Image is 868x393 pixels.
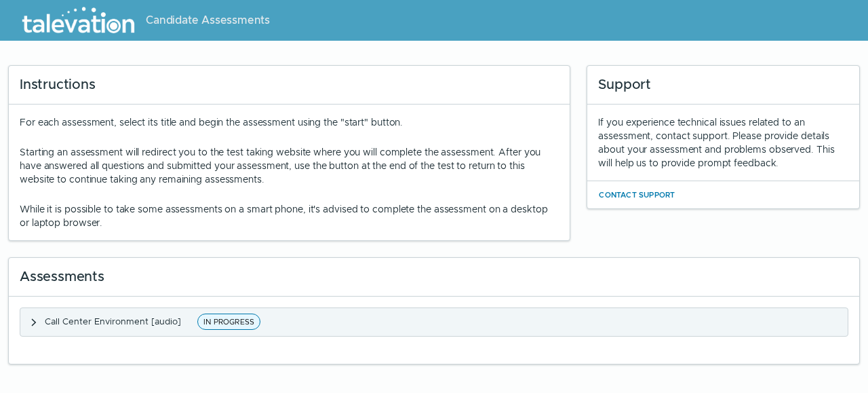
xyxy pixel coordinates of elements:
[197,314,260,330] span: IN PROGRESS
[69,11,90,22] span: Help
[9,66,570,105] div: Instructions
[9,258,859,297] div: Assessments
[20,145,559,186] p: Starting an assessment will redirect you to the test taking website where you will complete the a...
[146,12,270,29] span: Candidate Assessments
[20,115,559,229] div: For each assessment, select its title and begin the assessment using the "start" button.
[587,66,859,105] div: Support
[598,115,848,170] div: If you experience technical issues related to an assessment, contact support. Please provide deta...
[16,3,140,37] img: Talevation_Logo_Transparent_white.png
[20,202,559,229] p: While it is possible to take some assessments on a smart phone, it's advised to complete the asse...
[20,308,848,336] button: Call Center Environment [audio]IN PROGRESS
[598,187,675,203] button: Contact Support
[45,316,181,327] span: Call Center Environment [audio]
